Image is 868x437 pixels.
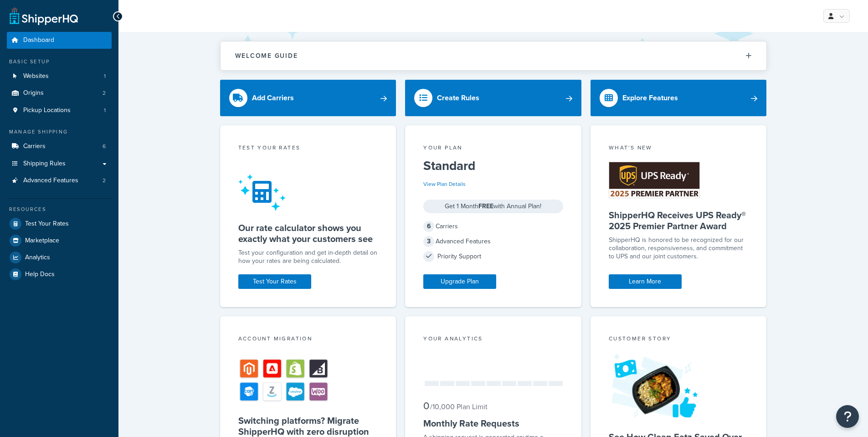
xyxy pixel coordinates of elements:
div: Basic Setup [7,58,112,66]
li: Carriers [7,138,112,155]
div: Create Rules [437,92,479,104]
span: 6 [423,221,434,232]
span: Marketplace [25,237,59,245]
div: Get 1 Month with Annual Plan! [423,200,563,213]
div: Add Carriers [252,92,294,104]
div: Priority Support [423,250,563,263]
span: Advanced Features [23,177,78,185]
a: Websites1 [7,68,112,85]
small: / 10,000 Plan Limit [430,401,488,412]
a: Learn More [609,274,682,289]
span: 2 [103,177,106,185]
div: Account Migration [238,334,378,345]
button: Welcome Guide [221,41,766,70]
div: Manage Shipping [7,128,112,136]
p: ShipperHQ is honored to be recognized for our collaboration, responsiveness, and commitment to UP... [609,236,749,261]
h5: ShipperHQ Receives UPS Ready® 2025 Premier Partner Award [609,210,749,231]
li: Advanced Features [7,172,112,189]
div: Test your configuration and get in-depth detail on how your rates are being calculated. [238,249,378,265]
li: Pickup Locations [7,102,112,119]
a: Pickup Locations1 [7,102,112,119]
a: Advanced Features2 [7,172,112,189]
div: Explore Features [622,92,678,104]
span: Pickup Locations [23,107,71,114]
span: Origins [23,89,44,97]
div: Your Analytics [423,334,563,345]
span: Analytics [25,254,50,262]
div: Your Plan [423,144,563,154]
a: Create Rules [405,80,581,116]
a: Help Docs [7,266,112,283]
span: 2 [103,89,106,97]
a: Test Your Rates [238,274,311,289]
h5: Standard [423,159,563,173]
h5: Our rate calculator shows you exactly what your customers see [238,222,378,244]
span: Websites [23,72,49,80]
h5: Switching platforms? Migrate ShipperHQ with zero disruption [238,415,378,437]
a: Dashboard [7,32,112,49]
a: Analytics [7,249,112,266]
div: Customer Story [609,334,749,345]
a: Explore Features [591,80,767,116]
span: Dashboard [23,36,54,44]
a: Origins2 [7,85,112,102]
a: Shipping Rules [7,155,112,172]
button: Open Resource Center [836,405,859,428]
h2: Welcome Guide [235,52,298,59]
div: What's New [609,144,749,154]
span: Carriers [23,143,46,150]
div: Carriers [423,220,563,233]
a: Marketplace [7,232,112,249]
span: 1 [104,72,106,80]
a: Test Your Rates [7,216,112,232]
span: 1 [104,107,106,114]
span: Help Docs [25,271,55,278]
div: Advanced Features [423,235,563,248]
div: Test your rates [238,144,378,154]
a: View Plan Details [423,180,466,188]
span: 3 [423,236,434,247]
div: Resources [7,206,112,213]
a: Carriers6 [7,138,112,155]
span: 0 [423,398,429,413]
span: Shipping Rules [23,160,66,168]
a: Upgrade Plan [423,274,496,289]
li: Origins [7,85,112,102]
span: Test Your Rates [25,220,69,228]
strong: FREE [478,201,493,211]
li: Websites [7,68,112,85]
h5: Monthly Rate Requests [423,418,563,429]
span: 6 [103,143,106,150]
a: Add Carriers [220,80,396,116]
